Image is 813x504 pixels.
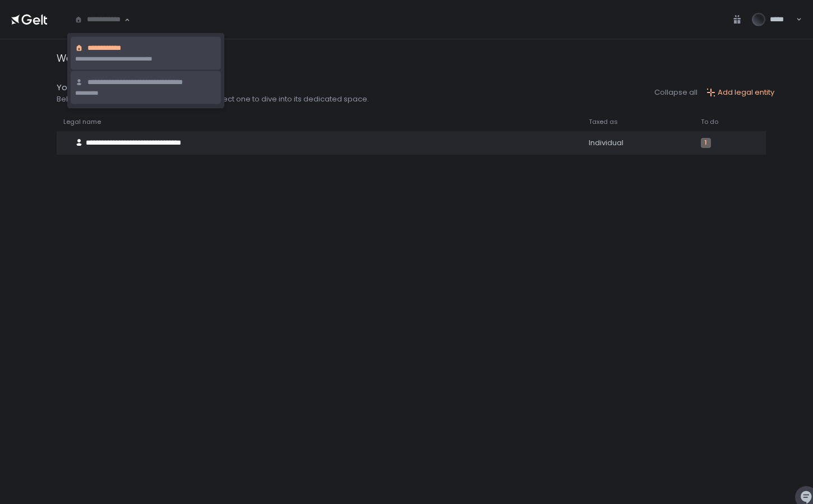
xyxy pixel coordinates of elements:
div: Individual [589,138,687,148]
div: Welcome to [PERSON_NAME] [57,50,198,66]
button: Collapse all [654,87,697,98]
button: Add legal entity [706,87,774,98]
span: Taxed as [589,118,618,126]
div: Search for option [67,8,130,31]
div: Below are the entities you have access to. Select one to dive into its dedicated space. [57,94,369,104]
input: Search for option [75,14,123,25]
div: Your entities [57,81,369,94]
span: To do [701,118,718,126]
span: 1 [701,138,711,148]
span: Legal name [63,118,101,126]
